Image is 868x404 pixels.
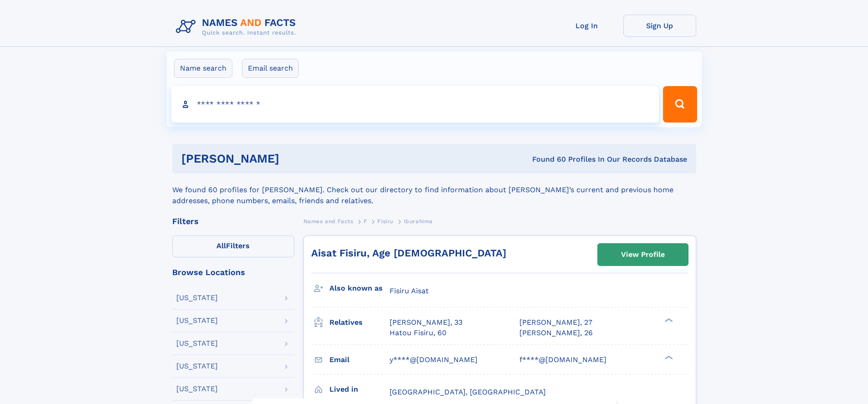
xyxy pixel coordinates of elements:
[311,247,506,259] a: Aisat Fisiru, Age [DEMOGRAPHIC_DATA]
[377,218,393,225] span: Fisiru
[663,317,673,323] div: ❯
[550,15,623,37] a: Log In
[176,340,218,347] div: [US_STATE]
[172,174,696,206] div: We found 60 profiles for [PERSON_NAME]. Check out our directory to find information about [PERSON...
[329,281,390,296] h3: Also known as
[390,317,462,327] a: [PERSON_NAME], 33
[303,215,354,227] a: Names and Facts
[171,86,659,123] input: search input
[172,268,294,276] div: Browse Locations
[364,215,367,227] a: F
[663,354,673,360] div: ❯
[242,59,299,78] label: Email search
[329,315,390,330] h3: Relatives
[377,215,393,227] a: Fisiru
[172,217,294,225] div: Filters
[663,86,697,123] button: Search Button
[621,244,665,265] div: View Profile
[519,328,593,338] a: [PERSON_NAME], 26
[406,154,687,164] div: Found 60 Profiles In Our Records Database
[364,218,367,225] span: F
[181,153,406,164] h1: [PERSON_NAME]
[623,15,696,37] a: Sign Up
[176,363,218,370] div: [US_STATE]
[390,286,429,295] span: Fisiru Aisat
[519,317,592,327] a: [PERSON_NAME], 27
[172,235,294,257] label: Filters
[329,382,390,397] h3: Lived in
[176,385,218,393] div: [US_STATE]
[390,388,546,396] span: [GEOGRAPHIC_DATA], [GEOGRAPHIC_DATA]
[390,328,447,338] a: Hatou Fisiru, 60
[176,317,218,324] div: [US_STATE]
[216,241,226,250] span: All
[176,294,218,302] div: [US_STATE]
[404,218,433,225] span: Iburahima
[598,244,688,266] a: View Profile
[172,15,303,39] img: Logo Names and Facts
[174,59,232,78] label: Name search
[329,352,390,368] h3: Email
